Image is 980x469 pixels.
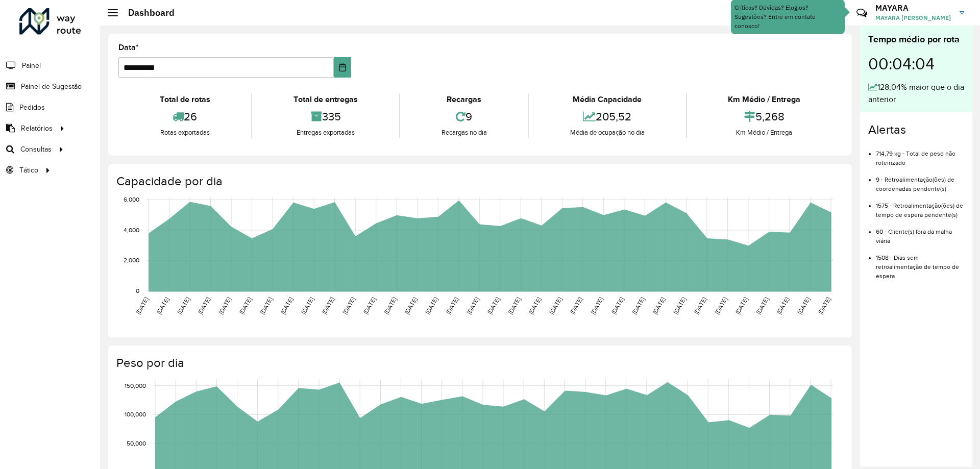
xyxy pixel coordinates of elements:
[734,296,749,315] text: [DATE]
[876,193,964,219] li: 1575 - Retroalimentação(ões) de tempo de espera pendente(s)
[631,296,646,315] text: [DATE]
[116,356,842,371] h4: Peso por dia
[279,296,294,315] text: [DATE]
[714,296,728,315] text: [DATE]
[127,440,146,447] text: 50,000
[876,245,964,281] li: 1508 - Dias sem retroalimentação de tempo de espera
[775,296,790,315] text: [DATE]
[124,196,139,203] text: 6,000
[403,296,418,315] text: [DATE]
[531,93,683,106] div: Média Capacidade
[176,296,191,315] text: [DATE]
[155,296,170,315] text: [DATE]
[424,296,439,315] text: [DATE]
[362,296,377,315] text: [DATE]
[383,296,398,315] text: [DATE]
[876,219,964,245] li: 60 - Cliente(s) fora da malha viária
[20,144,52,155] span: Consultas
[136,287,139,294] text: 0
[341,296,356,315] text: [DATE]
[403,128,525,138] div: Recargas no dia
[548,296,563,315] text: [DATE]
[334,57,352,78] button: Choose Date
[197,296,211,315] text: [DATE]
[19,165,38,176] span: Tático
[22,60,41,71] span: Painel
[507,296,522,315] text: [DATE]
[21,123,53,134] span: Relatórios
[124,257,139,264] text: 2,000
[125,382,146,389] text: 150,000
[531,106,683,128] div: 205,52
[259,296,274,315] text: [DATE]
[300,296,315,315] text: [DATE]
[118,7,175,18] h2: Dashboard
[135,296,150,315] text: [DATE]
[690,93,839,106] div: Km Médio / Entrega
[238,296,253,315] text: [DATE]
[690,128,839,138] div: Km Médio / Entrega
[868,81,964,106] div: 128,04% maior que o dia anterior
[651,296,666,315] text: [DATE]
[590,296,604,315] text: [DATE]
[868,122,964,137] h4: Alertas
[875,3,952,13] h3: MAYARA
[876,167,964,193] li: 9 - Retroalimentação(ões) de coordenadas pendente(s)
[121,106,249,128] div: 26
[796,296,811,315] text: [DATE]
[465,296,480,315] text: [DATE]
[486,296,501,315] text: [DATE]
[868,33,964,46] div: Tempo médio por rota
[255,128,396,138] div: Entregas exportadas
[693,296,707,315] text: [DATE]
[817,296,831,315] text: [DATE]
[569,296,583,315] text: [DATE]
[217,296,232,315] text: [DATE]
[868,46,964,81] div: 00:04:04
[255,93,396,106] div: Total de entregas
[876,141,964,167] li: 714,79 kg - Total de peso não roteirizado
[255,106,396,128] div: 335
[125,411,146,418] text: 100,000
[116,174,842,189] h4: Capacidade por dia
[121,128,249,138] div: Rotas exportadas
[124,227,139,233] text: 4,000
[19,102,45,113] span: Pedidos
[118,41,139,54] label: Data
[527,296,542,315] text: [DATE]
[445,296,459,315] text: [DATE]
[875,13,952,22] span: MAYARA [PERSON_NAME]
[21,81,82,92] span: Painel de Sugestão
[531,128,683,138] div: Média de ocupação no dia
[755,296,770,315] text: [DATE]
[121,93,249,106] div: Total de rotas
[851,2,873,24] a: Contato Rápido
[690,106,839,128] div: 5,268
[403,106,525,128] div: 9
[321,296,335,315] text: [DATE]
[403,93,525,106] div: Recargas
[672,296,687,315] text: [DATE]
[610,296,625,315] text: [DATE]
